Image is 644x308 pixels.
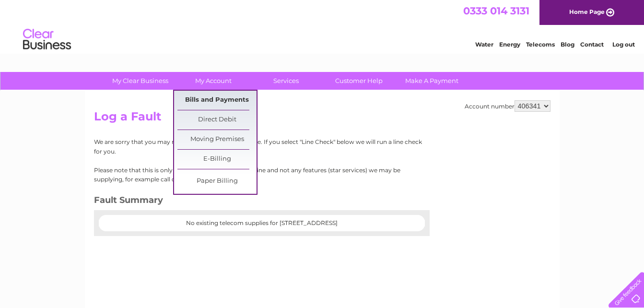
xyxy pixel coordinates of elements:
a: Make A Payment [392,72,471,90]
a: Blog [561,41,574,48]
div: Clear Business is a trading name of Verastar Limited (registered in [GEOGRAPHIC_DATA] No. 3667643... [96,5,549,47]
a: My Account [174,72,253,90]
a: 0333 014 3131 [463,5,529,17]
a: Moving Premises [177,130,257,149]
img: logo.png [23,25,71,54]
a: Energy [499,41,520,48]
a: Log out [612,41,635,48]
a: Services [246,72,326,90]
a: Contact [580,41,604,48]
a: Direct Debit [177,110,257,130]
a: My Clear Business [101,72,180,90]
h3: Fault Summary [94,193,422,210]
a: Telecoms [526,41,555,48]
h2: Log a Fault [94,110,550,128]
a: Customer Help [319,72,398,90]
p: Please note that this is only for logging a fault with your line and not any features (star servi... [94,166,422,184]
center: No existing telecom supplies for [STREET_ADDRESS] [108,220,415,226]
a: E-Billing [177,150,257,169]
div: Account number [465,100,550,112]
a: Bills and Payments [177,91,257,110]
a: Paper Billing [177,172,257,191]
p: We are sorry that you may need help with your phone line. If you select "Line Check" below we wil... [94,137,422,155]
a: Water [475,41,493,48]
